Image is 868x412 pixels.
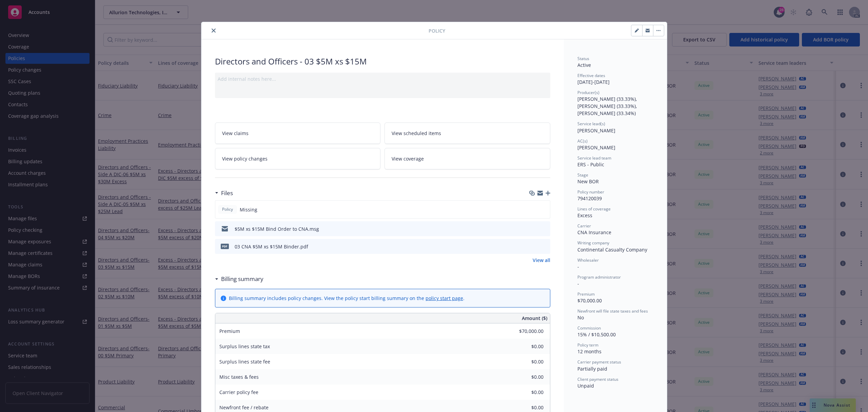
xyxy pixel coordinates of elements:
[235,225,319,232] div: $5M xs $15M Bind Order to CNA.msg
[577,291,595,297] span: Premium
[219,343,270,350] span: Surplus lines state tax
[531,243,536,250] button: download file
[215,148,381,169] a: View policy changes
[219,328,240,334] span: Premium
[219,404,269,411] span: Newfront fee / rebate
[522,315,547,322] span: Amount ($)
[221,275,263,283] h3: Billing summary
[215,123,381,144] a: View claims
[221,189,233,198] h3: Files
[577,121,605,127] span: Service lead(s)
[577,138,588,144] span: AC(s)
[577,195,602,202] span: 794120039
[577,223,591,229] span: Carrier
[210,26,218,35] button: close
[229,295,465,302] div: Billing summary includes policy changes. View the policy start billing summary on the .
[577,348,601,355] span: 12 months
[577,189,604,195] span: Policy number
[429,27,445,34] span: Policy
[222,130,249,137] span: View claims
[577,325,601,331] span: Commission
[504,326,548,336] input: 0.00
[577,366,607,372] span: Partially paid
[218,75,548,82] div: Add internal notes here...
[577,178,599,185] span: New BOR
[577,274,621,280] span: Program administrator
[577,297,602,304] span: $70,000.00
[577,127,615,134] span: [PERSON_NAME]
[577,96,638,116] span: [PERSON_NAME] (33.33%), [PERSON_NAME] (33.33%), [PERSON_NAME] (33.34%)
[577,314,584,321] span: No
[221,206,234,212] span: Policy
[577,240,609,246] span: Writing company
[504,372,548,382] input: 0.00
[235,243,308,250] div: 03 CNA $5M xs $15M Binder.pdf
[219,374,259,380] span: Misc taxes & fees
[577,144,615,151] span: [PERSON_NAME]
[504,341,548,352] input: 0.00
[577,161,604,168] span: ERS - Public
[577,359,621,365] span: Carrier payment status
[541,243,548,250] button: preview file
[577,73,605,78] span: Effective dates
[577,308,648,314] span: Newfront will file state taxes and fees
[577,376,618,382] span: Client payment status
[392,155,424,162] span: View coverage
[577,280,579,287] span: -
[533,257,550,264] a: View all
[577,73,653,86] div: [DATE] - [DATE]
[219,358,270,365] span: Surplus lines state fee
[577,331,616,338] span: 15% / $10,500.00
[215,275,263,283] div: Billing summary
[541,225,548,232] button: preview file
[577,212,653,219] div: Excess
[577,246,647,253] span: Continental Casualty Company
[384,123,550,144] a: View scheduled items
[577,382,594,389] span: Unpaid
[215,189,233,198] div: Files
[219,389,258,395] span: Carrier policy fee
[426,295,463,301] a: policy start page
[392,130,441,137] span: View scheduled items
[577,263,579,270] span: -
[531,225,536,232] button: download file
[222,155,268,162] span: View policy changes
[504,387,548,397] input: 0.00
[215,56,550,67] div: Directors and Officers - 03 $5M xs $15M
[577,172,588,178] span: Stage
[240,206,257,213] span: Missing
[504,357,548,367] input: 0.00
[577,56,589,61] span: Status
[577,90,599,95] span: Producer(s)
[384,148,550,169] a: View coverage
[577,155,611,161] span: Service lead team
[577,257,599,263] span: Wholesaler
[577,229,611,236] span: CNA Insurance
[577,206,611,212] span: Lines of coverage
[221,244,229,249] span: pdf
[577,342,598,348] span: Policy term
[577,62,591,68] span: Active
